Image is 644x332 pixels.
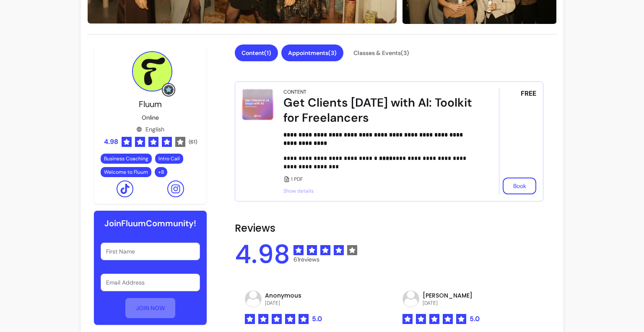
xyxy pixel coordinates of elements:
[132,51,172,91] img: Provider image
[136,125,164,133] div: English
[106,278,195,287] input: Email Address
[293,255,357,264] span: 61 reviews
[503,178,536,194] button: Book
[104,169,148,175] span: Welcome to Fluum
[235,242,290,267] span: 4.98
[265,300,301,306] p: [DATE]
[156,169,166,175] span: + 8
[347,44,416,61] button: Classes & Events(3)
[403,291,419,307] img: avatar
[265,291,301,300] p: Anonymous
[106,247,195,256] input: First Name
[189,139,197,145] span: ( 61 )
[245,291,261,307] img: avatar
[142,113,159,122] p: Online
[423,300,473,306] p: [DATE]
[283,89,306,95] div: Content
[104,137,118,147] span: 4.98
[312,314,322,324] span: 5.0
[235,222,543,235] h2: Reviews
[164,85,174,95] img: Grow
[139,99,162,110] span: Fluum
[423,291,473,300] p: [PERSON_NAME]
[281,44,343,61] button: Appointments(3)
[283,176,475,183] div: 1 PDF
[104,217,196,229] h6: Join Fluum Community!
[104,155,148,162] span: Business Coaching
[283,95,475,125] div: Get Clients [DATE] with AI: Toolkit for Freelancers
[283,188,475,194] span: Show details
[235,44,278,61] button: Content(1)
[499,89,536,194] div: FREE
[242,89,273,120] img: Get Clients in 14 Days with AI: Toolkit for Freelancers
[158,155,180,162] span: Intro Call
[470,314,480,324] span: 5.0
